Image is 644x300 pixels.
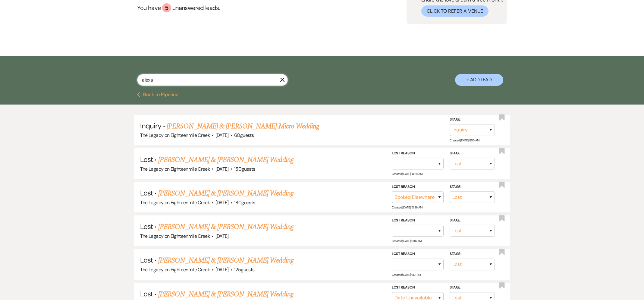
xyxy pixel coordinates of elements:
label: Lost Reason [392,150,444,156]
label: Stage: [450,251,495,257]
label: Lost Reason [392,251,444,257]
div: 5 [162,3,171,12]
span: The Legacy on Eighteenmile Creek [140,199,210,206]
a: [PERSON_NAME] & [PERSON_NAME] Wedding [158,154,293,165]
span: [DATE] [215,132,229,138]
a: [PERSON_NAME] & [PERSON_NAME] Wedding [158,289,293,300]
span: Created: [DATE] 10:28 AM [392,172,422,176]
span: Lost [140,255,153,265]
span: Created: [DATE] 10:36 AM [392,205,422,209]
span: Lost [140,289,153,298]
input: Search by name, event date, email address or phone number [137,74,288,86]
span: Created: [DATE] 9:01 PM [392,273,420,277]
label: Stage: [450,217,495,224]
span: 125 guests [234,266,254,273]
span: The Legacy on Eighteenmile Creek [140,166,210,172]
span: Lost [140,188,153,198]
span: The Legacy on Eighteenmile Creek [140,266,210,273]
span: [DATE] [215,166,229,172]
button: Click to Refer a Venue [421,5,488,17]
span: Lost [140,155,153,164]
button: + Add Lead [455,74,503,86]
span: [DATE] [215,233,229,239]
a: [PERSON_NAME] & [PERSON_NAME] Wedding [158,221,293,232]
span: Lost [140,222,153,231]
a: [PERSON_NAME] & [PERSON_NAME] Wedding [158,255,293,266]
a: [PERSON_NAME] & [PERSON_NAME] Wedding [158,188,293,199]
span: 180 guests [234,199,255,206]
label: Stage: [450,116,495,123]
label: Lost Reason [392,184,444,190]
span: The Legacy on Eighteenmile Creek [140,132,210,138]
span: Inquiry [140,121,161,131]
span: Created: [DATE] 8:55 AM [450,138,479,142]
span: 150 guests [234,166,255,172]
label: Lost Reason [392,284,444,291]
label: Stage: [450,150,495,156]
button: Back to Pipeline [137,92,178,97]
span: Created: [DATE] 9:36 AM [392,239,421,243]
span: [DATE] [215,266,229,273]
a: [PERSON_NAME] & [PERSON_NAME] Micro Wedding [167,121,319,132]
a: You have 5 unanswered leads. [137,3,356,12]
span: 60 guests [234,132,254,138]
span: [DATE] [215,199,229,206]
label: Stage: [450,284,495,291]
span: The Legacy on Eighteenmile Creek [140,233,210,239]
label: Stage: [450,184,495,190]
label: Lost Reason [392,217,444,224]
